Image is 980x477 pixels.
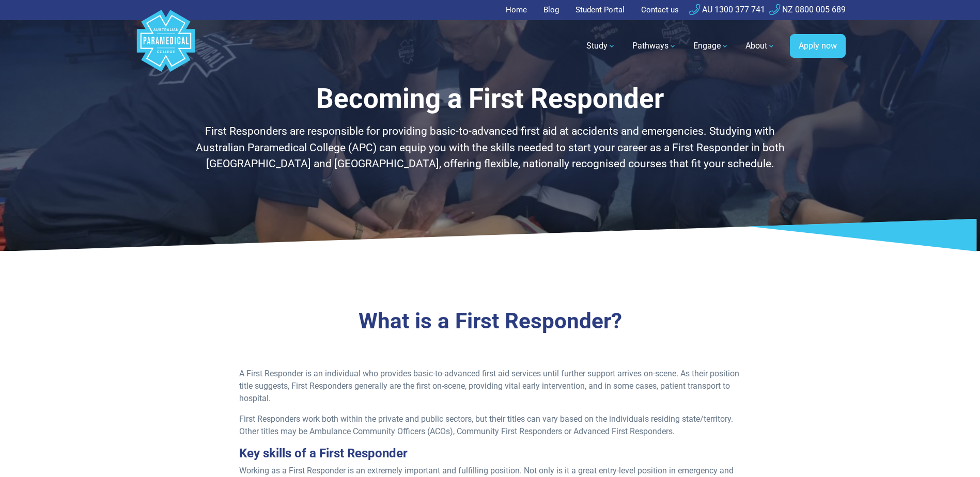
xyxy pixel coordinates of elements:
a: About [739,31,782,60]
a: Australian Paramedical College [135,20,197,72]
a: NZ 0800 005 689 [769,5,846,14]
p: A First Responder is an individual who provides basic-to-advanced first aid services until furthe... [239,368,741,405]
a: Pathways [626,31,683,60]
a: Study [580,31,622,60]
h1: Becoming a First Responder [188,83,792,115]
h2: What is a First Responder? [188,308,792,335]
h3: Key skills of a First Responder [239,446,741,461]
a: AU 1300 377 741 [689,5,765,14]
p: First Responders are responsible for providing basic-to-advanced first aid at accidents and emerg... [188,123,792,172]
a: Engage [687,31,735,60]
p: First Responders work both within the private and public sectors, but their titles can vary based... [239,413,741,438]
a: Apply now [790,34,846,58]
